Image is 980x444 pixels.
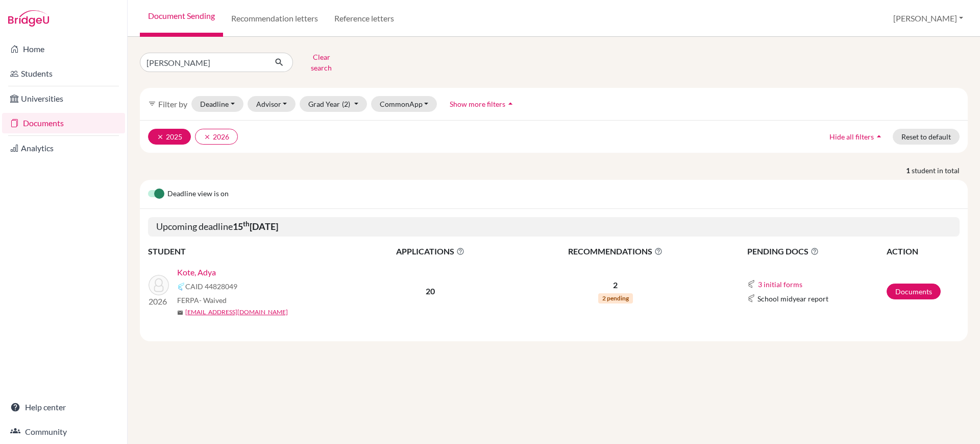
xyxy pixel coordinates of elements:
th: STUDENT [148,245,352,258]
button: clear2026 [195,129,238,145]
span: FERPA [177,295,227,306]
button: 3 initial forms [757,278,803,290]
span: - Waived [199,296,227,305]
img: Common App logo [747,294,755,302]
a: Students [2,63,125,84]
strong: 1 [906,165,912,176]
b: 15 [DATE] [233,221,278,232]
a: Home [2,39,125,59]
sup: th [243,220,250,228]
a: Documents [887,284,941,299]
button: Reset to default [893,129,960,145]
i: arrow_drop_up [874,131,884,142]
span: Hide all filters [829,132,874,141]
a: Help center [2,397,125,417]
span: Filter by [158,99,187,109]
th: ACTION [886,245,960,258]
span: mail [177,310,183,316]
b: 20 [426,286,435,296]
a: Community [2,422,125,442]
button: Grad Year(2) [300,96,367,112]
i: arrow_drop_up [505,99,516,109]
i: clear [204,133,211,141]
input: Find student by name... [140,53,266,72]
span: APPLICATIONS [353,245,508,258]
a: Documents [2,113,125,133]
img: Common App logo [177,283,185,291]
button: clear2025 [148,129,191,145]
h5: Upcoming deadline [148,217,960,237]
button: Show more filtersarrow_drop_up [441,96,524,112]
button: CommonApp [371,96,437,112]
p: 2 [509,279,722,291]
a: [EMAIL_ADDRESS][DOMAIN_NAME] [185,308,288,317]
a: Analytics [2,138,125,158]
a: Universities [2,88,125,109]
span: CAID 44828049 [185,281,237,292]
span: School midyear report [757,293,828,304]
button: Hide all filtersarrow_drop_up [821,129,893,145]
button: Advisor [248,96,296,112]
span: (2) [342,100,350,108]
span: Show more filters [450,100,505,108]
img: Kote, Adya [149,275,169,295]
span: RECOMMENDATIONS [509,245,722,258]
img: Bridge-U [8,10,49,27]
button: [PERSON_NAME] [889,9,968,28]
span: Deadline view is on [167,188,229,200]
i: filter_list [148,100,156,108]
span: 2 pending [598,293,633,303]
span: PENDING DOCS [747,245,886,258]
button: Clear search [293,49,350,76]
p: 2026 [149,295,169,308]
a: Kote, Adya [177,266,216,278]
button: Deadline [191,96,243,112]
span: student in total [912,165,968,176]
i: clear [157,133,164,141]
img: Common App logo [747,280,755,288]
